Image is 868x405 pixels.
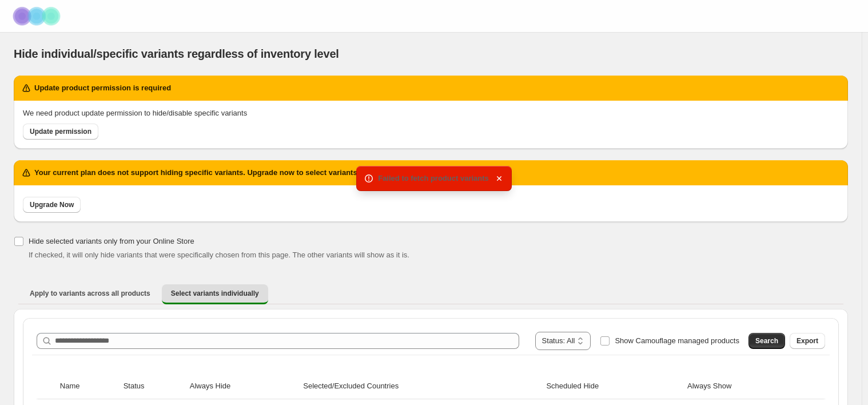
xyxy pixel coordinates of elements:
[23,197,81,213] a: Upgrade Now
[615,336,739,345] span: Show Camouflage managed products
[797,336,818,346] span: Export
[57,374,120,399] th: Name
[162,284,268,304] button: Select variants individually
[300,374,543,399] th: Selected/Excluded Countries
[30,289,150,298] span: Apply to variants across all products
[378,174,489,182] span: Failed to fetch product variants
[171,289,259,298] span: Select variants individually
[34,82,171,94] h2: Update product permission is required
[21,284,160,303] button: Apply to variants across all products
[748,333,785,349] button: Search
[120,374,186,399] th: Status
[30,127,91,136] span: Update permission
[186,374,300,399] th: Always Hide
[29,237,194,245] span: Hide selected variants only from your Online Store
[23,124,98,140] a: Update permission
[755,336,778,346] span: Search
[14,47,339,60] span: Hide individual/specific variants regardless of inventory level
[30,200,74,209] span: Upgrade Now
[543,374,684,399] th: Scheduled Hide
[684,374,805,399] th: Always Show
[23,109,247,117] span: We need product update permission to hide/disable specific variants
[29,251,409,259] span: If checked, it will only hide variants that were specifically chosen from this page. The other va...
[34,167,494,178] h2: Your current plan does not support hiding specific variants. Upgrade now to select variants and h...
[790,333,825,349] button: Export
